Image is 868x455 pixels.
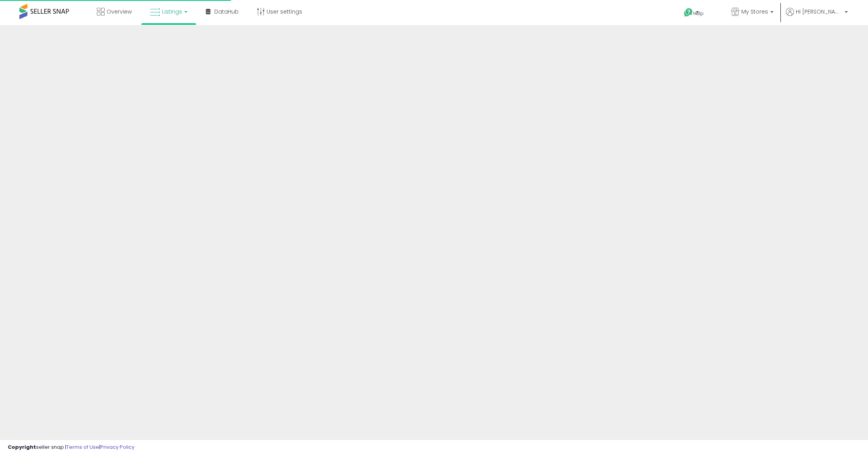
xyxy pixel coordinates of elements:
[684,8,693,17] i: Get Help
[162,8,182,16] span: Listings
[693,10,704,17] span: Help
[796,8,842,16] span: Hi [PERSON_NAME]
[107,8,132,16] span: Overview
[678,2,719,25] a: Help
[741,8,768,16] span: My Stores
[214,8,239,16] span: DataHub
[786,8,848,25] a: Hi [PERSON_NAME]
